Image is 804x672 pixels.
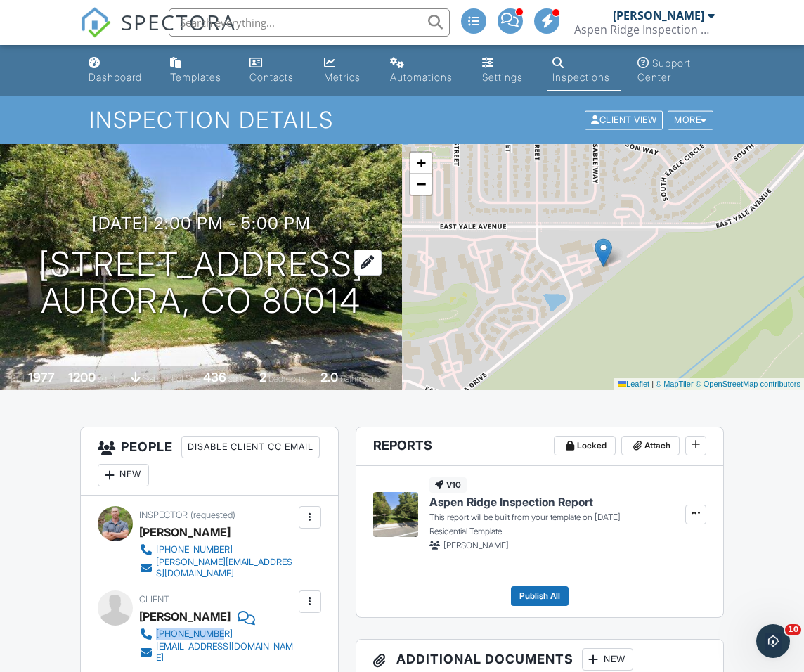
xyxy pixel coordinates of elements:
[324,71,361,83] div: Metrics
[583,114,666,124] a: Client View
[244,51,307,91] a: Contacts
[651,380,654,388] span: |
[80,7,111,38] img: The Best Home Inspection Software - Spectora
[139,627,294,641] a: [PHONE_NUMBER]
[80,19,236,49] a: SPECTORA
[139,510,188,520] span: Inspector
[68,370,96,385] div: 1200
[171,373,201,384] span: Lot Size
[417,175,426,193] span: −
[613,8,704,22] div: [PERSON_NAME]
[156,628,233,640] div: [PHONE_NUMBER]
[143,373,158,384] span: slab
[595,238,612,267] img: Marker
[320,370,338,385] div: 2.0
[11,373,26,384] span: Built
[39,246,364,321] h1: [STREET_ADDRESS] Aurora, CO 80014
[139,606,231,627] div: [PERSON_NAME]
[585,111,663,130] div: Client View
[156,544,233,555] div: [PHONE_NUMBER]
[156,557,294,579] div: [PERSON_NAME][EMAIL_ADDRESS][DOMAIN_NAME]
[756,624,790,658] iframe: Intercom live chat
[547,51,621,91] a: Inspections
[785,624,801,635] span: 10
[476,51,536,91] a: Settings
[618,380,649,388] a: Leaflet
[268,373,307,384] span: bedrooms
[668,111,713,130] div: More
[582,648,633,671] div: New
[81,427,337,496] h3: People
[28,370,55,385] div: 1977
[482,71,523,83] div: Settings
[417,154,426,172] span: +
[139,543,294,557] a: [PHONE_NUMBER]
[574,22,715,37] div: Aspen Ridge Inspection Services LLC
[181,436,320,458] div: Disable Client CC Email
[164,51,233,91] a: Templates
[139,641,294,664] a: [EMAIL_ADDRESS][DOMAIN_NAME]
[89,108,715,132] h1: Inspection Details
[121,7,236,37] span: SPECTORA
[92,214,311,233] h3: [DATE] 2:00 pm - 5:00 pm
[390,71,453,83] div: Automations
[632,51,721,91] a: Support Center
[318,51,373,91] a: Metrics
[259,370,266,385] div: 2
[696,380,800,388] a: © OpenStreetMap contributors
[156,641,294,664] div: [EMAIL_ADDRESS][DOMAIN_NAME]
[139,522,231,543] div: [PERSON_NAME]
[203,370,226,385] div: 436
[139,557,294,579] a: [PERSON_NAME][EMAIL_ADDRESS][DOMAIN_NAME]
[190,510,235,520] span: (requested)
[384,51,465,91] a: Automations (Advanced)
[98,373,117,384] span: sq. ft.
[637,57,691,83] div: Support Center
[340,373,380,384] span: bathrooms
[169,8,450,37] input: Search everything...
[89,71,142,83] div: Dashboard
[656,380,694,388] a: © MapTiler
[98,464,149,486] div: New
[410,174,432,195] a: Zoom out
[249,71,294,83] div: Contacts
[410,153,432,174] a: Zoom in
[83,51,153,91] a: Dashboard
[139,594,169,605] span: Client
[552,71,610,83] div: Inspections
[228,373,246,384] span: sq.ft.
[170,71,221,83] div: Templates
